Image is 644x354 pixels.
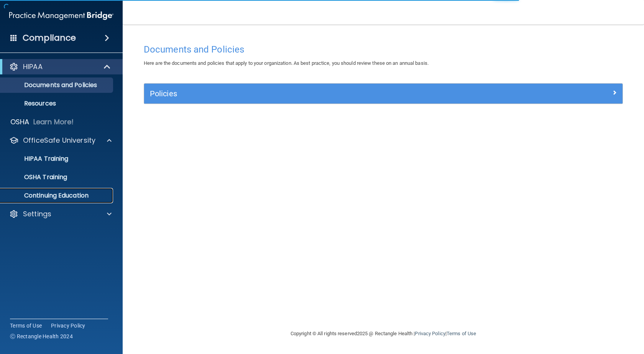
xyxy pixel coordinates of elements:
a: Policies [150,87,617,100]
span: Ⓒ Rectangle Health 2024 [10,333,73,340]
p: HIPAA [23,62,43,71]
p: OfficeSafe University [23,136,95,145]
p: Documents and Policies [5,81,110,89]
a: Privacy Policy [415,331,445,336]
p: Continuing Education [5,192,110,199]
img: PMB logo [9,8,113,23]
a: HIPAA [9,62,111,71]
p: HIPAA Training [5,155,68,163]
p: OSHA Training [5,173,67,181]
h4: Documents and Policies [144,44,623,54]
h4: Compliance [23,33,76,43]
a: Terms of Use [447,331,476,336]
a: Settings [9,209,112,219]
p: Resources [5,100,110,107]
p: OSHA [10,117,30,127]
span: Here are the documents and policies that apply to your organization. As best practice, you should... [144,60,429,66]
div: Copyright © All rights reserved 2025 @ Rectangle Health | | [243,321,523,346]
h5: Policies [150,89,497,98]
a: Privacy Policy [51,322,85,329]
a: OfficeSafe University [9,136,112,145]
p: Settings [23,209,51,219]
p: Learn More! [33,117,74,127]
a: Terms of Use [10,322,42,329]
